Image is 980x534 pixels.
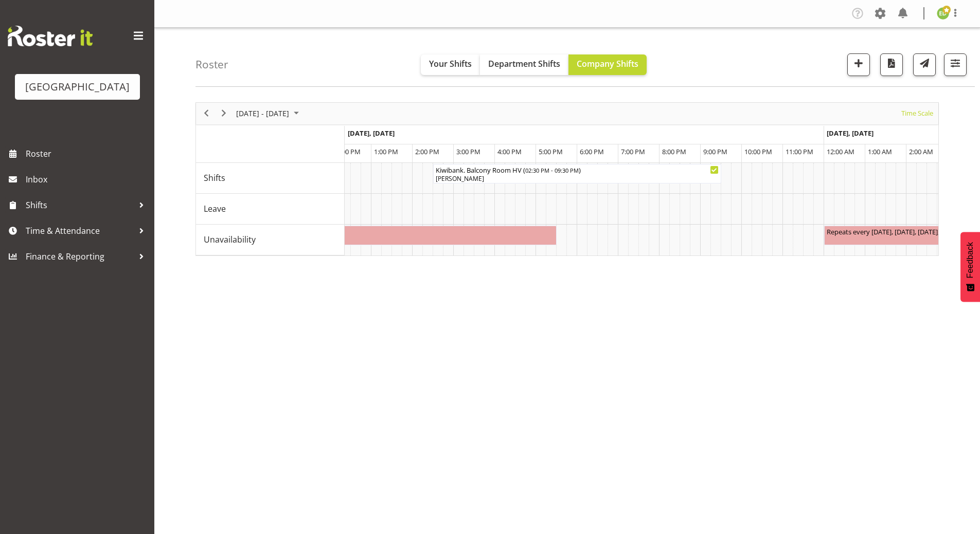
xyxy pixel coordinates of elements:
[235,107,304,120] button: August 2025
[204,202,226,215] span: Leave
[198,103,215,124] div: previous period
[26,223,134,238] span: Time & Attendance
[196,225,345,255] td: Unavailability resource
[348,128,395,138] span: [DATE], [DATE]
[429,58,472,69] span: Your Shifts
[909,147,933,156] span: 2:00 AM
[703,147,727,156] span: 9:00 PM
[25,79,130,95] div: [GEOGRAPHIC_DATA]
[827,128,874,138] span: [DATE], [DATE]
[966,242,975,278] span: Feedback
[497,147,522,156] span: 4:00 PM
[26,146,149,161] span: Roster
[960,232,980,302] button: Feedback - Show survey
[913,53,936,76] button: Send a list of all shifts for the selected filtered period to all rostered employees.
[421,54,480,75] button: Your Shifts
[786,147,813,156] span: 11:00 PM
[944,53,967,76] button: Filter Shifts
[847,53,870,76] button: Add a new shift
[415,147,439,156] span: 2:00 PM
[8,26,93,46] img: Rosterit website logo
[217,107,231,120] button: Next
[480,54,568,75] button: Department Shifts
[525,166,579,174] span: 02:30 PM - 09:30 PM
[26,172,149,187] span: Inbox
[200,107,213,120] button: Previous
[539,147,563,156] span: 5:00 PM
[436,174,719,183] div: [PERSON_NAME]
[827,147,854,156] span: 12:00 AM
[580,147,604,156] span: 6:00 PM
[26,249,134,264] span: Finance & Reporting
[456,147,480,156] span: 3:00 PM
[233,103,305,124] div: August 25 - 31, 2025
[662,147,686,156] span: 8:00 PM
[577,58,638,69] span: Company Shifts
[868,147,892,156] span: 1:00 AM
[196,163,345,194] td: Shifts resource
[621,147,645,156] span: 7:00 PM
[204,172,225,184] span: Shifts
[26,197,134,213] span: Shifts
[195,59,228,70] h4: Roster
[880,53,903,76] button: Download a PDF of the roster according to the set date range.
[333,147,361,156] span: 12:00 PM
[568,54,647,75] button: Company Shifts
[204,233,256,246] span: Unavailability
[215,103,233,124] div: next period
[900,107,934,120] span: Time Scale
[488,58,560,69] span: Department Shifts
[436,164,719,175] div: Kiwibank. Balcony Room HV ( )
[195,102,939,256] div: Timeline Week of August 26, 2025
[235,107,290,120] span: [DATE] - [DATE]
[196,194,345,225] td: Leave resource
[744,147,772,156] span: 10:00 PM
[900,107,935,120] button: Time Scale
[433,164,721,183] div: Shifts"s event - Kiwibank. Balcony Room HV Begin From Tuesday, August 26, 2025 at 2:30:00 PM GMT+...
[374,147,398,156] span: 1:00 PM
[937,7,949,20] img: emma-dowman11789.jpg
